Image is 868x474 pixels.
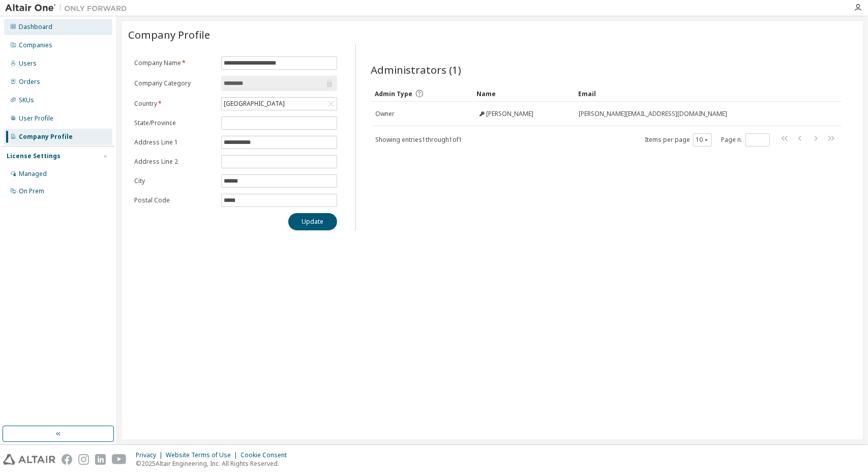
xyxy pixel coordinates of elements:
div: On Prem [19,187,44,195]
div: Dashboard [19,23,52,31]
label: Company Name [134,59,215,67]
span: [PERSON_NAME][EMAIL_ADDRESS][DOMAIN_NAME] [579,110,728,118]
img: youtube.svg [112,454,127,465]
img: altair_logo.svg [3,454,55,465]
p: © 2025 Altair Engineering, Inc. All Rights Reserved. [136,459,293,468]
img: facebook.svg [62,454,72,465]
div: SKUs [19,96,34,104]
span: Owner [376,110,395,118]
img: linkedin.svg [95,454,106,465]
div: License Settings [7,152,61,160]
span: Administrators (1) [371,63,462,77]
img: instagram.svg [78,454,89,465]
label: Address Line 1 [134,138,215,146]
label: Postal Code [134,196,215,204]
span: Showing entries 1 through 1 of 1 [376,135,463,144]
label: Address Line 2 [134,158,215,166]
div: Name [477,85,571,102]
label: Country [134,100,215,108]
div: Orders [19,78,40,86]
div: User Profile [19,114,53,123]
div: Companies [19,41,52,49]
div: Company Profile [19,133,73,141]
label: City [134,177,215,185]
span: Company Profile [128,27,210,42]
span: Admin Type [375,90,413,98]
button: Update [288,213,337,230]
div: Managed [19,170,47,178]
div: Privacy [136,451,166,459]
label: State/Province [134,119,215,127]
div: Users [19,60,37,68]
img: Altair One [5,3,132,13]
span: Page n. [721,133,770,146]
span: Items per page [645,133,712,146]
span: [PERSON_NAME] [487,110,534,118]
button: 10 [696,136,709,144]
div: [GEOGRAPHIC_DATA] [222,98,336,110]
div: Email [579,85,814,102]
div: [GEOGRAPHIC_DATA] [222,98,286,109]
div: Cookie Consent [241,451,293,459]
div: Website Terms of Use [166,451,241,459]
label: Company Category [134,79,215,87]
